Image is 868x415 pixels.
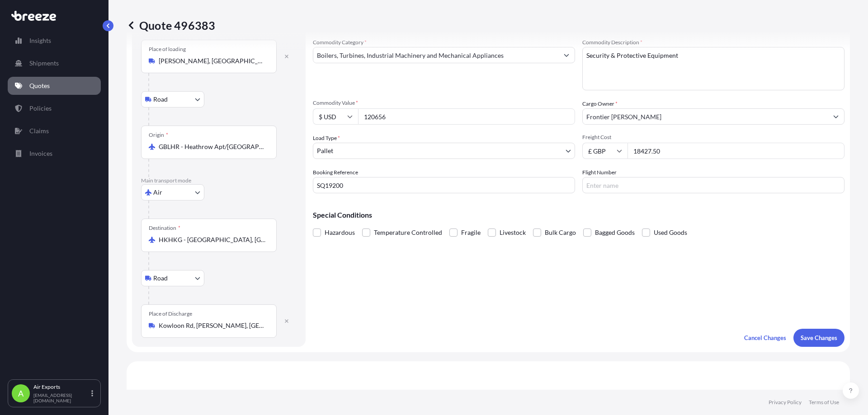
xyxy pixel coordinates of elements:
input: Origin [159,142,265,151]
span: Fragile [461,226,481,239]
input: Your internal reference [313,177,575,193]
label: Flight Number [582,168,617,177]
span: Freight Cost [582,134,844,141]
span: Load Type [313,134,340,143]
p: Quotes [29,81,50,90]
a: Quotes [8,77,101,95]
p: Air Exports [33,383,90,391]
p: Save Changes [801,333,837,342]
div: Place of Discharge [149,310,192,317]
label: Booking Reference [313,168,358,177]
a: Claims [8,122,101,140]
button: Select transport [141,270,204,286]
span: Livestock [500,226,526,239]
a: Insights [8,32,101,50]
button: Show suggestions [828,108,844,125]
div: Destination [149,224,180,232]
p: Invoices [29,149,52,158]
p: Special Conditions [313,211,844,219]
span: A [18,389,24,398]
span: Hazardous [325,226,355,239]
input: Place of Discharge [159,321,265,330]
textarea: Security & Protective Equipment [582,47,844,90]
p: [EMAIL_ADDRESS][DOMAIN_NAME] [33,392,90,403]
a: Terms of Use [809,399,839,406]
a: Invoices [8,145,101,163]
input: Select a commodity type [313,47,558,63]
span: Bulk Cargo [545,226,576,239]
span: Temperature Controlled [374,226,442,239]
input: Enter name [582,177,844,193]
a: Policies [8,99,101,117]
span: Pallet [317,146,333,155]
div: Origin [149,131,168,139]
span: Road [153,274,168,283]
p: Cancel Changes [744,333,786,342]
button: Select transport [141,184,204,201]
span: Bagged Goods [595,226,635,239]
p: Claims [29,126,49,135]
button: Select transport [141,91,204,107]
button: Show suggestions [558,47,575,63]
span: Air [153,188,162,197]
p: Insights [29,36,51,45]
p: Quote 496383 [127,18,215,33]
label: Cargo Owner [582,99,618,108]
button: Save Changes [793,329,844,347]
button: Cancel Changes [737,329,793,347]
p: Shipments [29,59,59,68]
button: Pallet [313,143,575,159]
a: Shipments [8,54,101,72]
span: Used Goods [654,226,687,239]
input: Enter amount [627,143,844,159]
input: Destination [159,235,265,244]
input: Full name [583,108,828,125]
span: Commodity Value [313,99,575,107]
span: Road [153,95,168,104]
a: Privacy Policy [769,399,802,406]
input: Place of loading [159,56,265,65]
input: Type amount [358,108,575,125]
p: Policies [29,104,52,113]
p: Main transport mode [141,177,297,184]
